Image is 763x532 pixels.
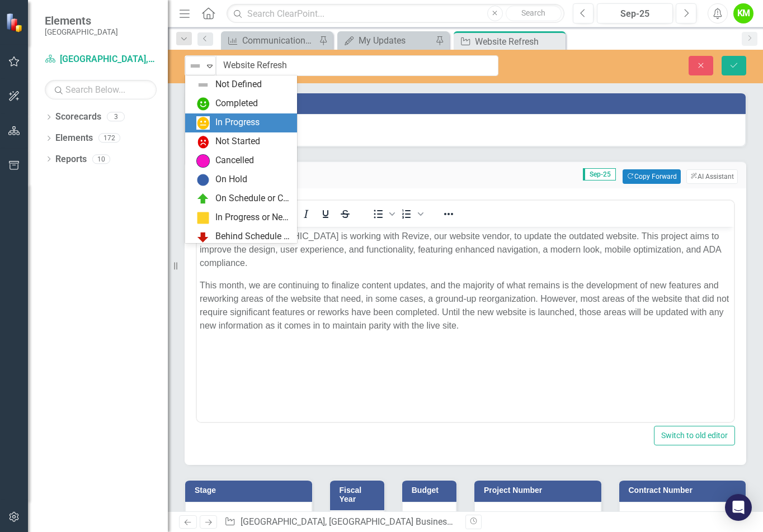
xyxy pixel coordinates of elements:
span: Elements [45,14,118,27]
img: ClearPoint Strategy [6,13,25,32]
button: Italic [296,206,315,222]
span: Website Refresh [197,123,734,134]
button: KM [733,3,753,23]
a: Scorecards [55,111,101,123]
div: Numbered list [397,206,425,222]
input: Search ClearPoint... [227,4,564,23]
a: [GEOGRAPHIC_DATA], [GEOGRAPHIC_DATA] Business Initiatives [45,53,157,66]
img: Completed [196,97,210,111]
div: Behind Schedule or Not Started [215,230,290,243]
div: On Schedule or Complete [215,192,290,205]
button: Underline [316,206,335,222]
input: Search Below... [45,80,157,99]
img: On Schedule or Complete [196,192,210,206]
div: 3 [107,112,125,122]
div: Sep-25 [601,7,669,21]
h3: Project Number [484,486,596,495]
div: Cancelled [215,154,254,167]
div: Not Started [215,135,260,148]
img: In Progress [196,116,210,130]
div: Website Refresh [475,35,563,49]
img: On Hold [196,173,210,187]
a: Reports [55,153,87,166]
span: Sep-25 [583,168,616,180]
img: Behind Schedule or Not Started [196,230,210,244]
h3: Contract Number [629,486,741,495]
a: My Updates [340,34,432,47]
img: Not Defined [196,78,210,92]
iframe: Rich Text Area [197,227,734,422]
div: Not Defined [215,78,262,91]
img: Not Defined [189,59,202,73]
div: 10 [92,154,110,164]
div: Communications Dashboard [242,34,316,47]
button: Reveal or hide additional toolbar items [439,206,458,222]
img: Cancelled [196,154,210,168]
div: On Hold [215,173,247,186]
a: [GEOGRAPHIC_DATA], [GEOGRAPHIC_DATA] Business Initiatives [241,516,492,527]
div: 172 [98,134,120,143]
img: In Progress or Needs Work [196,211,210,225]
h3: Fiscal Year [340,486,379,503]
button: Sep-25 [597,3,673,23]
div: Completed [215,97,258,110]
input: This field is required [216,55,498,76]
button: AI Assistant [686,169,738,184]
div: » » [224,516,457,529]
img: Not Started [196,135,210,149]
a: Communications Dashboard [224,34,316,47]
div: My Updates [359,34,432,47]
small: [GEOGRAPHIC_DATA] [45,27,118,36]
div: Open Intercom Messenger [725,494,752,521]
div: Bullet list [369,206,397,222]
button: Switch to old editor [654,426,735,445]
h3: Name [195,99,740,107]
h3: Stage [195,486,307,495]
button: Search [506,6,562,21]
button: Strikethrough [336,206,355,222]
button: Copy Forward [623,169,680,184]
div: In Progress or Needs Work [215,211,290,224]
span: Search [521,8,545,17]
h3: Budget [412,486,451,495]
div: In Progress [215,116,260,129]
a: Elements [55,132,93,145]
